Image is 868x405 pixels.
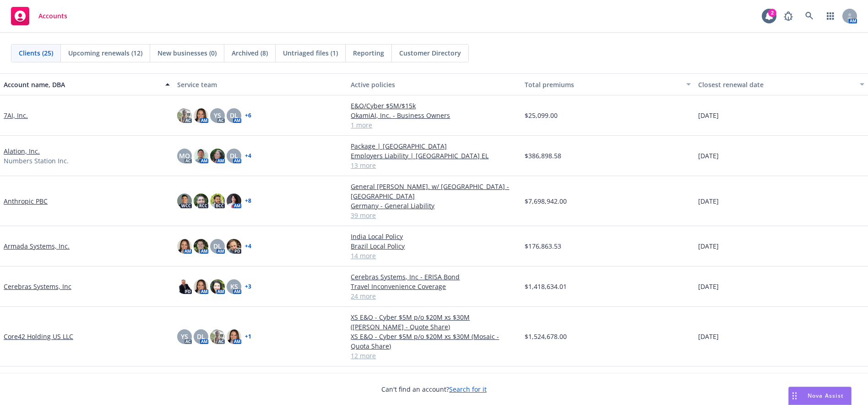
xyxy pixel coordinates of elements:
div: Account name, DBA [4,80,160,89]
a: Germany - General Liability [351,201,517,211]
span: $1,418,634.01 [525,282,567,291]
img: photo [177,279,192,294]
a: 12 more [351,351,517,361]
span: YS [214,111,221,120]
a: Brazil Local Policy [351,241,517,251]
a: + 1 [245,334,251,339]
span: [DATE] [698,196,719,206]
span: [DATE] [698,241,719,251]
a: XS E&O - Cyber $5M p/o $20M xs $30M ([PERSON_NAME] - Quote Share) [351,312,517,332]
a: Alation, Inc. [4,146,40,156]
img: photo [210,329,225,344]
span: $176,863.53 [525,241,561,251]
a: + 8 [245,198,251,204]
img: photo [194,279,208,294]
a: Anthropic PBC [4,196,48,206]
div: Active policies [351,80,517,89]
span: Archived (8) [232,48,268,58]
a: General [PERSON_NAME]. w/ [GEOGRAPHIC_DATA] - [GEOGRAPHIC_DATA] [351,182,517,201]
span: YS [181,332,188,341]
span: Upcoming renewals (12) [68,48,142,58]
span: [DATE] [698,151,719,161]
span: $25,099.00 [525,111,558,120]
a: + 6 [245,113,251,118]
span: Numbers Station Inc. [4,156,69,166]
span: DL [213,241,222,251]
span: DL [197,332,205,341]
button: Closest renewal date [694,73,868,95]
a: 7AI, Inc. [4,111,28,120]
img: photo [227,239,241,254]
a: Search [800,7,819,25]
div: Total premiums [525,80,681,89]
img: photo [210,194,225,208]
span: DL [230,111,238,120]
span: Reporting [353,48,384,58]
a: Report a Bug [779,7,797,25]
span: $7,698,942.00 [525,196,567,206]
img: photo [194,239,208,254]
a: Accounts [7,3,71,29]
span: [DATE] [698,332,719,341]
span: Customer Directory [399,48,461,58]
div: 2 [768,9,776,17]
span: $386,898.58 [525,151,561,161]
span: Untriaged files (1) [283,48,338,58]
span: KS [230,282,238,291]
a: + 4 [245,244,251,249]
img: photo [227,329,241,344]
img: photo [194,108,208,123]
span: DL [230,151,238,161]
span: MQ [179,151,190,161]
button: Active policies [347,73,521,95]
a: XS E&O - Cyber $5M p/o $20M xs $30M (Mosaic - Quota Share) [351,332,517,351]
div: Closest renewal date [698,80,854,89]
span: [DATE] [698,111,719,120]
a: 14 more [351,251,517,261]
a: Employers Liability | [GEOGRAPHIC_DATA] EL [351,151,517,161]
button: Total premiums [521,73,694,95]
a: Switch app [821,7,840,25]
img: photo [177,108,192,123]
a: Core42 Holding US LLC [4,332,73,341]
div: Service team [177,80,343,89]
a: 1 more [351,120,517,130]
img: photo [210,279,225,294]
a: Armada Systems, Inc. [4,241,70,251]
span: [DATE] [698,282,719,291]
a: Docker, Inc. - Management Liability [351,372,517,382]
a: Package | [GEOGRAPHIC_DATA] [351,141,517,151]
img: photo [227,194,241,208]
span: $1,524,678.00 [525,332,567,341]
span: New businesses (0) [157,48,217,58]
a: Search for it [449,385,487,394]
span: Can't find an account? [381,384,487,394]
a: E&O/Cyber $5M/$15k [351,101,517,111]
img: photo [177,194,192,208]
span: Nova Assist [808,392,844,399]
button: Nova Assist [788,387,852,405]
a: 13 more [351,161,517,170]
button: Service team [174,73,347,95]
a: India Local Policy [351,232,517,241]
a: 24 more [351,291,517,301]
span: Clients (25) [19,48,53,58]
img: photo [194,149,208,163]
img: photo [177,239,192,254]
a: + 3 [245,284,251,289]
a: Cerebras Systems, Inc - ERISA Bond [351,272,517,282]
a: Travel Inconvenience Coverage [351,282,517,291]
span: Accounts [38,12,67,20]
a: OkamiAI, Inc. - Business Owners [351,111,517,120]
a: + 4 [245,153,251,159]
a: 39 more [351,211,517,220]
div: Drag to move [789,387,800,405]
img: photo [210,149,225,163]
img: photo [194,194,208,208]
